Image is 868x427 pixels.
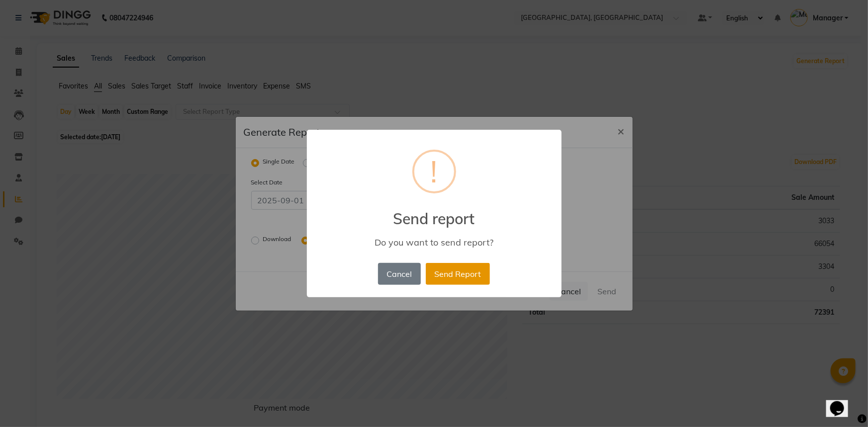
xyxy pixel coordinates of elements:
[378,263,421,285] button: Cancel
[426,263,490,285] button: Send Report
[826,387,858,417] iframe: chat widget
[307,198,562,228] h2: Send report
[321,237,547,248] div: Do you want to send report?
[431,152,438,191] div: !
